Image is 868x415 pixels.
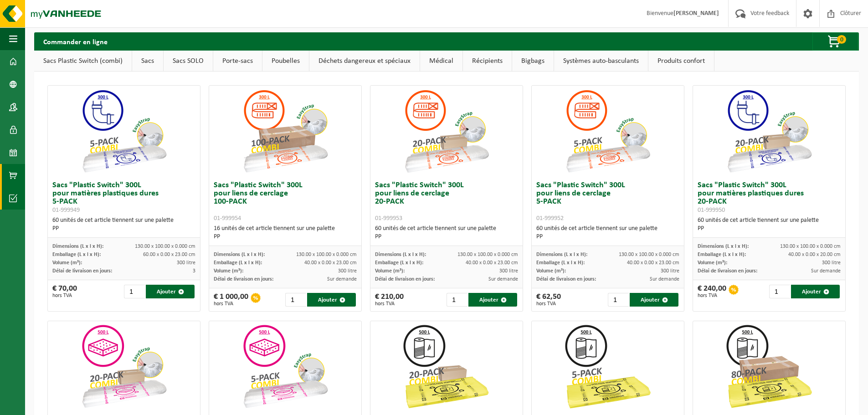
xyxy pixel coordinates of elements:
a: Produits confort [648,51,714,72]
span: 60.00 x 0.00 x 23.00 cm [143,252,195,257]
span: Dimensions (L x l x H): [375,252,426,257]
span: Volume (m³): [698,260,727,266]
button: Ajouter [630,293,678,307]
div: 60 unités de cet article tiennent sur une palette [536,225,679,241]
div: € 62,50 [536,293,561,307]
div: € 1 000,00 [214,293,248,307]
span: 01-999952 [536,215,564,222]
span: Dimensions (L x l x H): [52,244,103,249]
h2: Commander en ligne [34,32,117,50]
span: 300 litre [822,260,841,266]
span: hors TVA [698,293,726,298]
div: € 70,00 [52,285,77,298]
a: Récipients [463,51,512,72]
span: Emballage (L x l x H): [52,252,101,257]
div: 60 unités de cet article tiennent sur une palette [698,216,841,233]
div: PP [375,233,518,241]
input: 1 [608,293,629,307]
span: 40.00 x 0.00 x 23.00 cm [466,260,518,266]
span: 40.00 x 0.00 x 20.00 cm [788,252,841,257]
span: Emballage (L x l x H): [536,260,585,266]
div: € 210,00 [375,293,404,307]
span: 300 litre [661,268,679,274]
span: Sur demande [488,277,518,282]
span: Dimensions (L x l x H): [698,244,749,249]
span: 01-999954 [214,215,241,222]
img: 01-999953 [401,86,492,177]
a: Sacs SOLO [164,51,213,72]
div: € 240,00 [698,285,726,298]
div: 60 unités de cet article tiennent sur une palette [52,216,195,233]
span: 01-999949 [52,207,80,214]
img: 01-999950 [724,86,815,177]
img: 01-999956 [78,321,169,412]
a: Poubelles [262,51,309,72]
span: Emballage (L x l x H): [698,252,746,257]
span: 130.00 x 100.00 x 0.000 cm [296,252,357,257]
span: 130.00 x 100.00 x 0.000 cm [780,244,841,249]
img: 01-999963 [562,321,653,412]
span: 130.00 x 100.00 x 0.000 cm [457,252,518,257]
span: Sur demande [811,268,841,274]
span: 130.00 x 100.00 x 0.000 cm [135,244,195,249]
span: 3 [193,268,195,274]
h3: Sacs "Plastic Switch" 300L pour matières plastiques dures 20-PACK [698,181,841,214]
span: 01-999950 [698,207,725,214]
a: Sacs [132,51,163,72]
img: 01-999949 [78,86,169,177]
span: hors TVA [214,301,248,307]
span: Sur demande [650,277,679,282]
span: Volume (m³): [214,268,243,274]
a: Bigbags [512,51,554,72]
span: Sur demande [327,277,357,282]
input: 1 [769,285,790,298]
span: 130.00 x 100.00 x 0.000 cm [619,252,679,257]
span: Volume (m³): [52,260,82,266]
input: 1 [285,293,306,307]
h3: Sacs "Plastic Switch" 300L pour liens de cerclage 20-PACK [375,181,518,222]
h3: Sacs "Plastic Switch" 300L pour liens de cerclage 100-PACK [214,181,357,222]
img: 01-999952 [562,86,653,177]
a: Sacs Plastic Switch (combi) [34,51,132,72]
span: Dimensions (L x l x H): [536,252,587,257]
h3: Sacs "Plastic Switch" 300L pour matières plastiques dures 5-PACK [52,181,195,214]
div: PP [698,225,841,233]
span: Délai de livraison en jours: [52,268,112,274]
span: 40.00 x 0.00 x 23.00 cm [627,260,679,266]
span: 0 [837,35,846,44]
strong: [PERSON_NAME] [673,10,719,17]
span: hors TVA [536,301,561,307]
img: 01-999955 [240,321,331,412]
span: hors TVA [375,301,404,307]
span: Délai de livraison en jours: [375,277,435,282]
button: Ajouter [468,293,517,307]
span: 40.00 x 0.00 x 23.00 cm [304,260,357,266]
span: 01-999953 [375,215,402,222]
div: PP [536,233,679,241]
img: 01-999964 [401,321,492,412]
input: 1 [124,285,145,298]
span: 300 litre [177,260,195,266]
span: Délai de livraison en jours: [698,268,757,274]
button: Ajouter [146,285,195,298]
img: 01-999968 [724,321,815,412]
a: Déchets dangereux et spéciaux [309,51,420,72]
span: Délai de livraison en jours: [536,277,596,282]
span: Emballage (L x l x H): [214,260,262,266]
button: Ajouter [307,293,356,307]
button: Ajouter [791,285,840,298]
span: Délai de livraison en jours: [214,277,273,282]
h3: Sacs "Plastic Switch" 300L pour liens de cerclage 5-PACK [536,181,679,222]
span: 300 litre [499,268,518,274]
span: 300 litre [338,268,357,274]
span: hors TVA [52,293,77,298]
img: 01-999954 [240,86,331,177]
span: Volume (m³): [536,268,566,274]
a: Médical [420,51,462,72]
button: 0 [812,32,858,51]
span: Dimensions (L x l x H): [214,252,265,257]
span: Volume (m³): [375,268,405,274]
a: Porte-sacs [213,51,262,72]
div: PP [52,225,195,233]
div: PP [214,233,357,241]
